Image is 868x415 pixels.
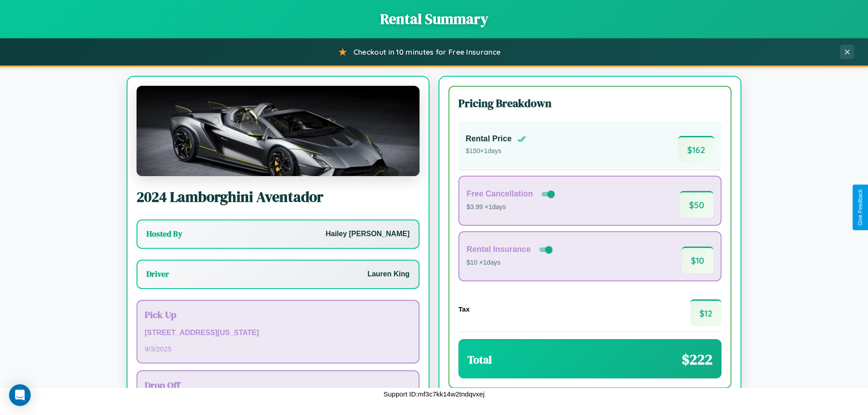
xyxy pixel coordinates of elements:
p: [STREET_ADDRESS][US_STATE] [145,326,411,340]
h1: Rental Summary [9,9,859,29]
p: Support ID: mf3c7kk14w2tndqvxej [383,388,484,400]
span: $ 50 [680,191,713,218]
h3: Pricing Breakdown [458,96,722,111]
h2: 2024 Lamborghini Aventador [137,187,420,207]
span: $ 222 [682,350,712,369]
p: $10 × 1 days [467,257,554,269]
h4: Tax [458,305,470,313]
p: 9 / 3 / 2025 [145,343,411,355]
p: $3.99 × 1 days [467,201,557,213]
span: Checkout in 10 minutes for Free Insurance [354,47,500,56]
p: Lauren King [368,268,410,281]
h3: Driver [146,269,169,280]
p: $ 150 × 1 days [466,145,526,157]
h3: Drop Off [145,378,411,392]
h3: Total [467,352,492,367]
span: $ 162 [678,136,714,163]
p: Hailey [PERSON_NAME] [325,228,410,241]
span: $ 10 [682,247,713,273]
h4: Rental Price [466,134,512,144]
h3: Pick Up [145,308,411,321]
div: Give Feedback [857,189,863,226]
h4: Rental Insurance [467,245,531,254]
img: Lamborghini Aventador [137,86,420,176]
span: $ 12 [690,299,722,326]
h4: Free Cancellation [467,189,533,199]
h3: Hosted By [146,228,182,239]
div: Open Intercom Messenger [9,384,31,406]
